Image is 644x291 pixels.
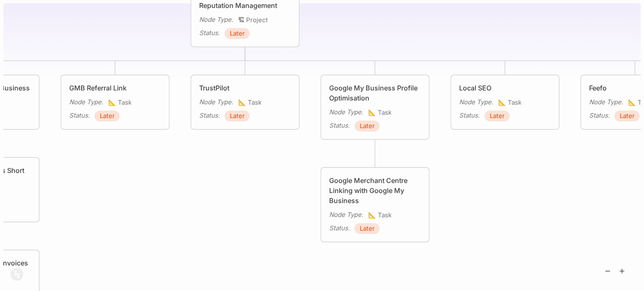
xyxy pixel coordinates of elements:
[459,83,551,93] div: Local SEO
[368,108,392,118] span: Task
[589,111,610,121] div: Status :
[320,167,430,243] div: Google Merchant Centre Linking with Google My BusinessNode Type:📐TaskStatus:Later
[360,224,375,234] span: Later
[108,98,118,106] i: 📐
[238,98,248,106] i: 📐
[628,98,638,106] i: 📐
[69,97,103,107] div: Node Type :
[329,223,350,233] div: Status :
[329,121,350,131] div: Status :
[450,74,560,130] div: Local SEONode Type:📐TaskStatus:Later
[238,98,262,108] span: Task
[589,97,623,107] div: Node Type :
[100,111,115,121] span: Later
[108,98,132,108] span: Task
[498,98,508,106] i: 📐
[10,268,23,281] img: svg%3e
[230,111,245,121] span: Later
[360,121,375,131] span: Later
[320,74,430,140] div: Google My Business Profile OptimisationNode Type:📐TaskStatus:Later
[199,0,291,10] div: Reputation Management
[238,16,246,24] i: 🏗
[498,98,522,108] span: Task
[199,28,220,38] div: Status :
[459,111,480,121] div: Status :
[368,108,378,116] i: 📐
[620,111,635,121] span: Later
[199,83,291,93] div: TrustPilot
[368,211,378,219] i: 📐
[329,210,363,220] div: Node Type :
[190,74,300,130] div: TrustPilotNode Type:📐TaskStatus:Later
[199,111,220,121] div: Status :
[238,15,268,25] span: Project
[69,111,90,121] div: Status :
[329,83,421,103] div: Google My Business Profile Optimisation
[329,107,363,117] div: Node Type :
[230,28,245,39] span: Later
[490,111,505,121] span: Later
[368,210,392,220] span: Task
[199,15,233,25] div: Node Type :
[459,97,493,107] div: Node Type :
[69,83,161,93] div: GMB Referral Link
[329,175,421,206] div: Google Merchant Centre Linking with Google My Business
[60,74,170,130] div: GMB Referral LinkNode Type:📐TaskStatus:Later
[199,97,233,107] div: Node Type :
